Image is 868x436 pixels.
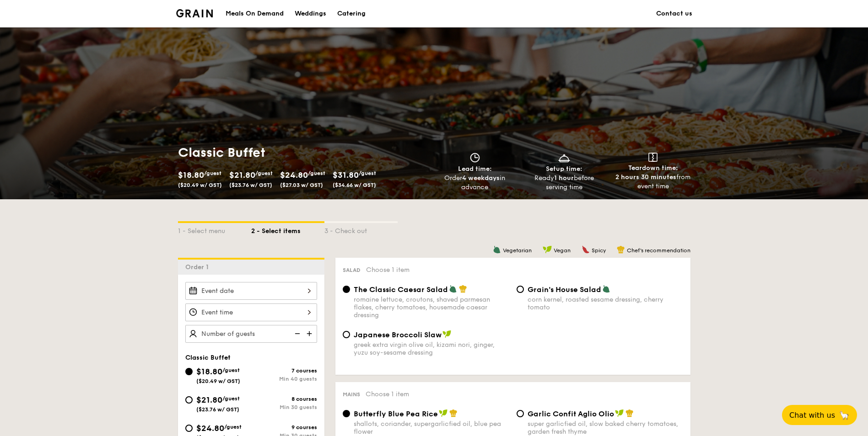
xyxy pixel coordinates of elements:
[628,164,678,172] span: Teardown time:
[251,367,317,374] div: 7 courses
[185,282,317,300] input: Event date
[178,182,222,188] span: ($20.49 w/ GST)
[554,174,574,182] strong: 1 hour
[517,410,524,417] input: Garlic Confit Aglio Oliosuper garlicfied oil, slow baked cherry tomatoes, garden fresh thyme
[251,396,317,402] div: 8 courses
[354,296,509,319] div: romaine lettuce, croutons, shaved parmesan flakes, cherry tomatoes, housemade caesar dressing
[303,325,317,342] img: icon-add.58712e84.svg
[612,173,694,191] div: from event time
[196,378,240,384] span: ($20.49 w/ GST)
[251,424,317,431] div: 9 courses
[449,285,457,293] img: icon-vegetarian.fe4039eb.svg
[354,409,438,418] span: Butterfly Blue Pea Rice
[324,223,398,236] div: 3 - Check out
[204,170,221,176] span: /guest
[196,406,239,413] span: ($23.76 w/ GST)
[592,247,606,254] span: Spicy
[543,245,552,254] img: icon-vegan.f8ff3823.svg
[459,285,467,293] img: icon-chef-hat.a58ddaea.svg
[222,395,240,402] span: /guest
[224,424,242,430] span: /guest
[449,409,458,417] img: icon-chef-hat.a58ddaea.svg
[280,170,308,180] span: $24.80
[251,223,324,236] div: 2 - Select items
[196,367,222,377] span: $18.80
[625,409,634,417] img: icon-chef-hat.a58ddaea.svg
[528,420,683,436] div: super garlicfied oil, slow baked cherry tomatoes, garden fresh thyme
[617,245,625,254] img: icon-chef-hat.a58ddaea.svg
[176,9,213,17] a: Logotype
[343,391,360,398] span: Mains
[648,153,658,162] img: icon-teardown.65201eee.svg
[359,170,376,176] span: /guest
[196,395,222,405] span: $21.80
[468,153,482,163] img: icon-clock.2db775ea.svg
[343,410,350,417] input: Butterfly Blue Pea Riceshallots, coriander, supergarlicfied oil, blue pea flower
[251,376,317,382] div: Min 40 guests
[503,247,532,254] span: Vegetarian
[517,286,524,293] input: Grain's House Saladcorn kernel, roasted sesame dressing, cherry tomato
[185,368,193,375] input: $18.80/guest($20.49 w/ GST)7 coursesMin 40 guests
[439,409,448,417] img: icon-vegan.f8ff3823.svg
[229,182,272,188] span: ($23.76 w/ GST)
[343,331,350,338] input: Japanese Broccoli Slawgreek extra virgin olive oil, kizami nori, ginger, yuzu soy-sesame dressing
[557,153,571,163] img: icon-dish.430c3a2e.svg
[308,170,325,176] span: /guest
[178,170,204,180] span: $18.80
[196,423,224,433] span: $24.80
[178,223,251,236] div: 1 - Select menu
[615,173,676,181] strong: 2 hours 30 minutes
[222,367,240,373] span: /guest
[528,296,683,311] div: corn kernel, roasted sesame dressing, cherry tomato
[185,425,193,432] input: $24.80/guest($27.03 w/ GST)9 coursesMin 30 guests
[185,263,212,271] span: Order 1
[280,182,323,188] span: ($27.03 w/ GST)
[251,404,317,410] div: Min 30 guests
[185,303,317,321] input: Event time
[333,182,376,188] span: ($34.66 w/ GST)
[343,286,350,293] input: The Classic Caesar Saladromaine lettuce, croutons, shaved parmesan flakes, cherry tomatoes, house...
[462,174,500,182] strong: 4 weekdays
[582,245,590,254] img: icon-spicy.37a8142b.svg
[528,409,614,418] span: Garlic Confit Aglio Olio
[434,174,516,192] div: Order in advance
[229,170,255,180] span: $21.80
[523,174,605,192] div: Ready before serving time
[493,245,501,254] img: icon-vegetarian.fe4039eb.svg
[789,411,835,420] span: Chat with us
[333,170,359,180] span: $31.80
[627,247,690,254] span: Chef's recommendation
[185,396,193,404] input: $21.80/guest($23.76 w/ GST)8 coursesMin 30 guests
[354,341,509,356] div: greek extra virgin olive oil, kizami nori, ginger, yuzu soy-sesame dressing
[554,247,571,254] span: Vegan
[354,420,509,436] div: shallots, coriander, supergarlicfied oil, blue pea flower
[442,330,452,338] img: icon-vegan.f8ff3823.svg
[782,405,857,425] button: Chat with us🦙
[185,325,317,343] input: Number of guests
[178,144,431,161] h1: Classic Buffet
[615,409,624,417] img: icon-vegan.f8ff3823.svg
[185,354,231,362] span: Classic Buffet
[546,165,582,173] span: Setup time:
[255,170,273,176] span: /guest
[354,330,442,339] span: Japanese Broccoli Slaw
[366,390,409,398] span: Choose 1 item
[528,285,601,294] span: Grain's House Salad
[602,285,610,293] img: icon-vegetarian.fe4039eb.svg
[343,267,361,273] span: Salad
[354,285,448,294] span: The Classic Caesar Salad
[839,410,850,420] span: 🦙
[290,325,303,342] img: icon-reduce.1d2dbef1.svg
[458,165,492,173] span: Lead time:
[176,9,213,17] img: Grain
[366,266,410,274] span: Choose 1 item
